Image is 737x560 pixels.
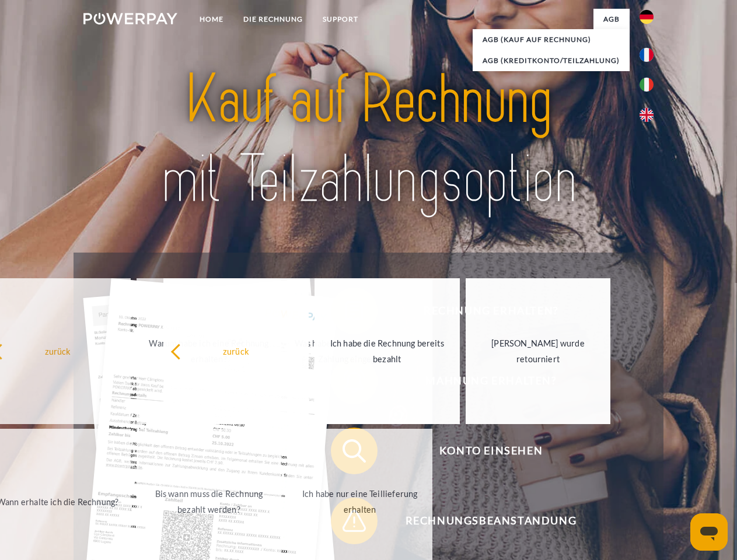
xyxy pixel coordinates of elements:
iframe: Schaltfläche zum Öffnen des Messaging-Fensters [690,513,728,551]
img: en [640,108,654,122]
a: agb [593,9,630,30]
span: Konto einsehen [348,428,634,474]
div: Ich habe die Rechnung bereits bezahlt [322,335,453,367]
a: DIE RECHNUNG [233,9,313,30]
div: Bis wann muss die Rechnung bezahlt werden? [144,486,275,517]
div: zurück [170,343,302,359]
a: Home [190,9,233,30]
img: it [640,78,654,92]
a: AGB (Kauf auf Rechnung) [473,29,630,50]
button: Konto einsehen [331,428,634,474]
img: logo-powerpay-white.svg [83,13,177,24]
span: Rechnungsbeanstandung [348,498,634,544]
div: [PERSON_NAME] wurde retourniert [473,335,604,367]
img: de [640,10,654,24]
div: Ich habe nur eine Teillieferung erhalten [294,486,425,517]
img: title-powerpay_de.svg [111,56,626,223]
div: Warum habe ich eine Rechnung erhalten? [144,335,275,367]
a: AGB (Kreditkonto/Teilzahlung) [473,50,630,71]
img: fr [640,48,654,62]
a: SUPPORT [313,9,368,30]
button: Rechnungsbeanstandung [331,498,634,544]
